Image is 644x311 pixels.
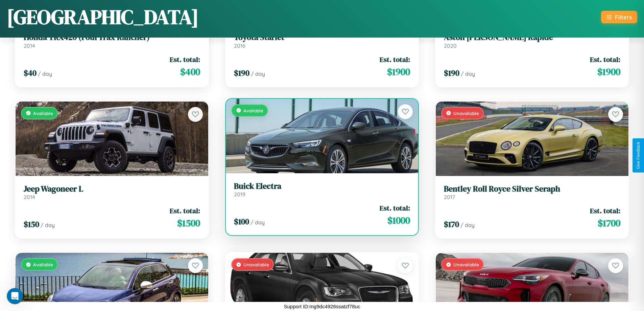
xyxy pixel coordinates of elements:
[444,32,620,49] a: Aston [PERSON_NAME] Rapide2020
[41,222,55,228] span: / day
[243,108,263,113] span: Available
[598,216,620,230] span: $ 1700
[234,191,245,198] span: 2019
[24,32,200,49] a: Honda TRX420 (FourTrax Rancher)2014
[461,70,475,77] span: / day
[251,70,265,77] span: / day
[33,110,53,116] span: Available
[177,216,200,230] span: $ 1500
[7,3,199,31] h1: [GEOGRAPHIC_DATA]
[444,184,620,201] a: Bentley Roll Royce Silver Seraph2017
[380,54,410,64] span: Est. total:
[170,206,200,216] span: Est. total:
[24,219,39,230] span: $ 150
[234,181,410,191] h3: Buick Electra
[24,32,200,42] h3: Honda TRX420 (FourTrax Rancher)
[170,54,200,64] span: Est. total:
[24,184,200,194] h3: Jeep Wagoneer L
[590,54,620,64] span: Est. total:
[444,219,459,230] span: $ 170
[234,32,410,42] h3: Toyota Starlet
[453,262,479,267] span: Unavailable
[444,194,455,200] span: 2017
[444,32,620,42] h3: Aston [PERSON_NAME] Rapide
[24,67,37,79] span: $ 40
[234,181,410,198] a: Buick Electra2019
[387,214,410,227] span: $ 1000
[460,222,475,228] span: / day
[234,67,249,79] span: $ 190
[234,42,245,49] span: 2016
[24,194,35,200] span: 2014
[7,288,23,304] iframe: Intercom live chat
[380,203,410,213] span: Est. total:
[234,216,249,227] span: $ 100
[597,65,620,79] span: $ 1900
[636,142,641,169] div: Give Feedback
[251,219,265,226] span: / day
[444,42,457,49] span: 2020
[33,262,53,267] span: Available
[24,42,35,49] span: 2014
[284,302,360,311] p: Support ID: mg9dc4926ssatzf78uc
[234,32,410,49] a: Toyota Starlet2016
[180,65,200,79] span: $ 400
[615,14,632,21] div: Filters
[387,65,410,79] span: $ 1900
[453,110,479,116] span: Unavailable
[444,184,620,194] h3: Bentley Roll Royce Silver Seraph
[243,262,269,267] span: Unavailable
[444,67,459,79] span: $ 190
[590,206,620,216] span: Est. total:
[38,70,52,77] span: / day
[601,11,637,23] button: Filters
[24,184,200,201] a: Jeep Wagoneer L2014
